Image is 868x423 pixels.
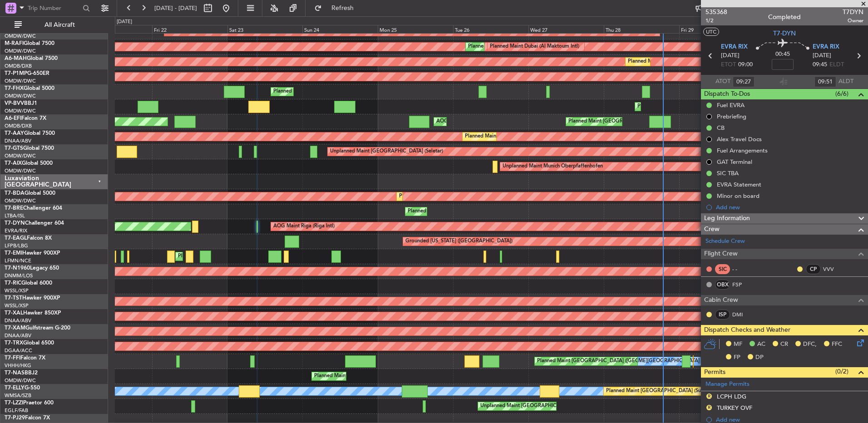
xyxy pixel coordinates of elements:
span: T7-XAL [5,310,23,316]
a: DNAA/ABV [5,317,31,324]
div: ISP [715,310,730,320]
a: DNMM/LOS [5,272,33,279]
div: AOG Maint [GEOGRAPHIC_DATA] (Dubai Intl) [436,115,542,128]
a: T7-TSTHawker 900XP [5,295,60,301]
div: GAT Terminal [717,158,752,166]
span: EVRA RIX [721,43,748,52]
a: OMDW/DWC [5,167,36,174]
span: 535368 [705,7,727,17]
span: [DATE] [721,51,740,60]
div: Completed [768,12,801,22]
a: Manage Permits [705,380,750,389]
a: T7-PJ29Falcon 7X [5,415,50,421]
a: OMDW/DWC [5,93,36,99]
span: T7-PJ29 [5,415,25,421]
div: Planned Maint Dubai (Al Maktoum Intl) [468,40,557,54]
a: T7-FFIFalcon 7X [5,355,45,361]
span: (6/6) [835,89,848,98]
span: T7-TRX [5,340,23,346]
div: Unplanned Maint [GEOGRAPHIC_DATA] (Seletar) [330,145,443,158]
a: T7-NASBBJ2 [5,370,38,376]
span: FP [734,353,740,362]
a: T7-N1960Legacy 650 [5,266,59,271]
div: Fri 29 [679,25,755,33]
span: T7-GTS [5,146,23,151]
a: T7-AIXGlobal 5000 [5,161,53,166]
div: OBX [715,280,730,290]
div: Planned Maint Chester [178,250,230,263]
div: Planned Maint [GEOGRAPHIC_DATA] (Sultan [PERSON_NAME] [PERSON_NAME] - Subang) [606,384,818,398]
span: T7-BRE [5,206,23,211]
span: T7-XAM [5,325,25,331]
div: Wed 27 [528,25,604,33]
div: Planned Maint Warsaw ([GEOGRAPHIC_DATA]) [408,205,517,218]
span: T7-RIC [5,280,21,286]
input: --:-- [814,76,836,87]
a: T7-BDAGlobal 5000 [5,191,55,196]
div: Planned Maint Abuja ([PERSON_NAME] Intl) [314,369,416,383]
span: ATOT [715,77,730,86]
a: EGLF/FAB [5,407,28,414]
span: T7-FHX [5,86,24,91]
div: Planned Maint [GEOGRAPHIC_DATA] ([GEOGRAPHIC_DATA] Intl) [628,55,779,69]
a: T7-XAMGulfstream G-200 [5,325,70,331]
div: CB [717,124,725,132]
div: Planned Maint [GEOGRAPHIC_DATA] ([GEOGRAPHIC_DATA] Intl) [568,115,720,128]
div: Planned Maint Dubai (Al Maktoum Intl) [465,130,554,143]
a: VVV [823,265,843,273]
div: Fuel EVRA [717,101,745,109]
div: Prebriefing [717,113,746,120]
a: OMDW/DWC [5,108,36,114]
a: WSSL/XSP [5,302,29,309]
span: VP-BVV [5,101,24,106]
span: T7-FFI [5,355,20,361]
div: Grounded [US_STATE] ([GEOGRAPHIC_DATA]) [405,235,513,248]
span: [DATE] [813,51,831,60]
div: Mon 25 [378,25,453,33]
span: Crew [704,224,720,235]
div: Planned Maint Dubai (Al Maktoum Intl) [399,190,488,203]
span: T7-DYN [773,29,796,38]
a: A6-EFIFalcon 7X [5,116,46,121]
div: AOG Maint Riga (Riga Intl) [273,220,335,233]
a: T7-ELLYG-550 [5,385,40,391]
div: - - [732,265,753,273]
a: DNAA/ABV [5,332,31,339]
input: --:-- [733,76,755,87]
span: T7-NAS [5,370,25,376]
span: Permits [704,367,725,378]
span: Dispatch To-Dos [704,89,750,99]
span: Cabin Crew [704,295,738,305]
a: OMDW/DWC [5,152,36,159]
span: Refresh [324,5,362,11]
div: CP [806,264,821,274]
div: Planned Maint [GEOGRAPHIC_DATA] ([GEOGRAPHIC_DATA] Intl) [537,354,689,368]
a: T7-RICGlobal 6000 [5,280,52,286]
a: OMDW/DWC [5,377,36,384]
div: Planned Maint Dubai (Al Maktoum Intl) [490,40,579,54]
a: FSP [732,280,753,289]
a: EVRA/RIX [5,227,27,234]
div: Tue 26 [453,25,528,33]
a: DMI [732,310,753,319]
a: Schedule Crew [705,237,745,246]
a: M-RAFIGlobal 7500 [5,41,54,46]
span: T7-TST [5,295,22,301]
a: OMDB/DXB [5,63,32,69]
span: All Aircraft [24,22,96,28]
div: SIC TBA [717,169,739,177]
div: Sat 23 [227,25,303,33]
span: CR [780,340,788,349]
span: T7DYN [843,7,863,17]
span: T7-AAY [5,131,24,136]
input: Trip Number [28,1,80,15]
div: Minor on board [717,192,759,200]
a: T7-AAYGlobal 7500 [5,131,55,136]
div: Add new [716,203,863,211]
span: 1/2 [705,17,727,25]
button: Refresh [310,1,365,15]
button: R [706,393,712,399]
span: (0/2) [835,367,848,376]
a: OMDB/DXB [5,123,32,129]
a: T7-TRXGlobal 6500 [5,340,54,346]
